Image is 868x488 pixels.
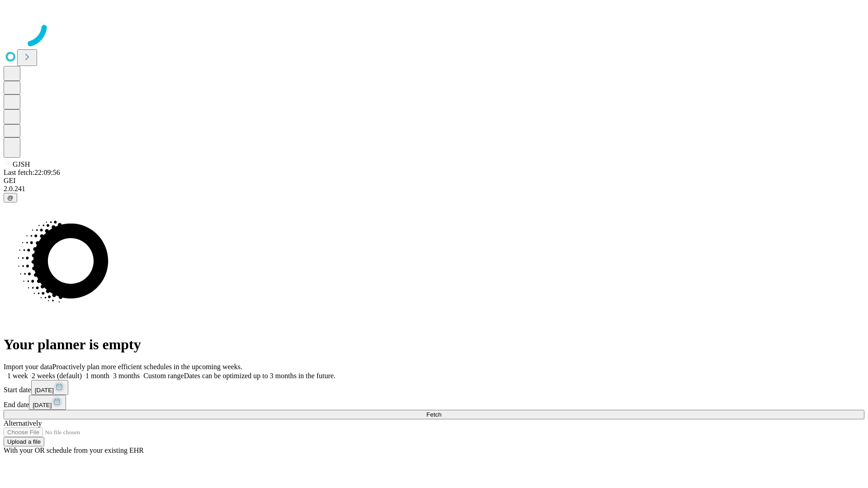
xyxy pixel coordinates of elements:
[143,372,184,380] span: Custom range
[31,380,68,395] button: [DATE]
[426,411,441,418] span: Fetch
[4,446,144,454] span: With your OR schedule from your existing EHR
[4,185,864,193] div: 2.0.241
[4,177,864,185] div: GEI
[4,169,60,176] span: Last fetch: 22:09:56
[4,193,17,202] button: @
[184,372,335,380] span: Dates can be optimized up to 3 months in the future.
[52,363,242,371] span: Proactively plan more efficient schedules in the upcoming weeks.
[7,194,14,201] span: @
[35,387,54,394] span: [DATE]
[4,437,44,446] button: Upload a file
[7,372,28,380] span: 1 week
[113,372,140,380] span: 3 months
[4,410,864,419] button: Fetch
[33,402,52,408] span: [DATE]
[4,380,864,395] div: Start date
[32,372,82,380] span: 2 weeks (default)
[4,363,52,371] span: Import your data
[4,395,864,410] div: End date
[13,160,30,168] span: GJSH
[85,372,109,380] span: 1 month
[4,336,864,353] h1: Your planner is empty
[4,419,42,427] span: Alternatively
[29,395,66,410] button: [DATE]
